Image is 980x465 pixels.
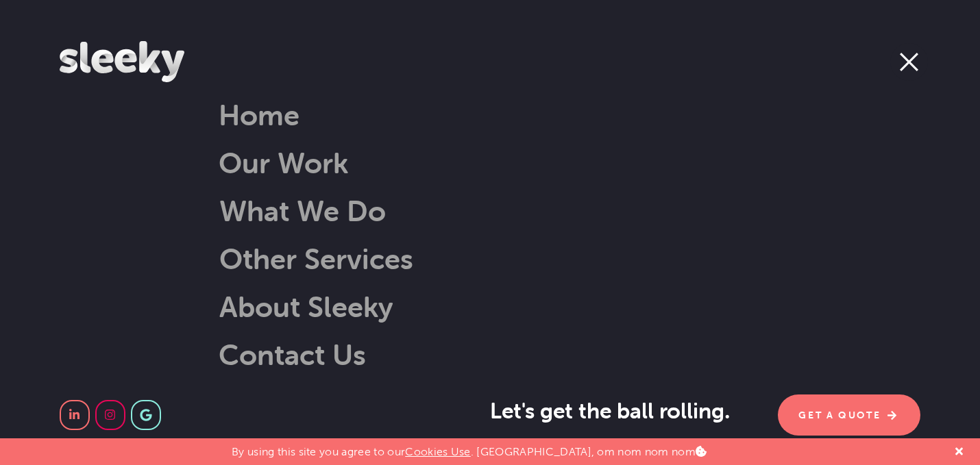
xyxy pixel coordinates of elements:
span: . [724,399,730,423]
a: Other Services [184,241,413,276]
a: Get A Quote [778,394,920,436]
a: Our Work [219,145,348,180]
a: Contact Us [219,337,366,372]
p: By using this site you agree to our . [GEOGRAPHIC_DATA], om nom nom nom [232,438,707,458]
a: What We Do [184,193,386,228]
span: Let's get the ball rolling [490,397,730,424]
a: Cookies Use [405,445,471,458]
img: Sleeky Web Design Newcastle [60,41,184,82]
a: Home [219,97,299,132]
a: About Sleeky [184,289,393,324]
